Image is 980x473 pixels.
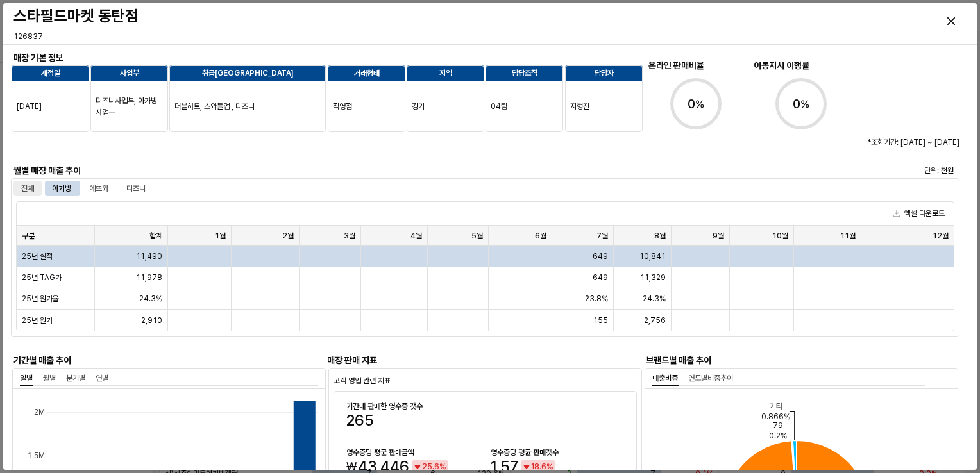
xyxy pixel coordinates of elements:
div: 영수증당 평균 판매갯수 [491,447,624,458]
strong: 취급[GEOGRAPHIC_DATA] [202,69,293,78]
strong: 사업부 [120,69,139,78]
p: 경기 [412,101,479,112]
text: 0 [688,96,704,112]
span: 구분 [22,230,35,240]
div: 월별 [43,370,56,386]
div: 아가방 [52,181,71,196]
p: *조회기간: [DATE] ~ [DATE] [722,137,959,148]
h6: 이동지시 이행률 [754,60,849,71]
div: 기간내 판매한 영수증 갯수 [346,401,504,411]
span: 6 [541,462,546,471]
span: 23.8% [585,294,608,304]
div: 연별 [96,370,108,386]
span: 6 [434,462,439,471]
div: Progress circle [754,78,849,129]
div: 전체 [13,181,42,196]
p: 단위: 천원 [806,165,954,176]
span: 649 [593,251,608,261]
p: 더블하트, 스와들업 , 디즈니 [174,101,321,112]
strong: 거래형태 [354,69,380,78]
span: 25년 원가율 [22,294,59,304]
div: 일별 [20,370,38,386]
span: 2월 [282,230,294,240]
h6: 매장 기본 정보 [13,52,562,63]
span: 합계 [149,230,162,240]
span: 12월 [933,230,949,240]
span: 25년 실적 [22,251,53,261]
span: . [432,462,434,471]
div: 연도별비중추이 [683,370,733,386]
span: 6월 [535,230,546,240]
span: 8월 [654,230,666,240]
span: 24.3% [643,294,666,304]
span: ₩ [346,461,357,472]
span: 11,978 [136,272,162,283]
p: 지형진 [570,101,638,112]
span: 7월 [596,230,608,240]
div: 에뜨와 [81,181,116,196]
div: 매출비중 [652,370,678,386]
div: Progress circle [648,78,743,129]
div: 디즈니 [126,181,146,196]
span: down 18.6% negative trend [522,460,553,473]
span: 11월 [840,230,856,240]
div: 연별 [90,370,108,386]
p: 04팀 [491,101,558,112]
span: 2,756 [644,315,666,325]
span: 1월 [215,230,226,240]
span: 11,490 [136,251,162,261]
p: [DATE] [17,101,84,112]
tspan: % [695,97,704,110]
div: 일별 [20,370,33,386]
text: 0 [793,96,809,112]
button: Close [936,6,967,37]
div: 월별 [38,370,61,386]
span: 3월 [344,230,355,240]
div: 분기별 [61,370,90,386]
span: 4월 [410,230,422,240]
span: 25 [422,462,432,471]
tspan: % [800,97,809,110]
h6: 브랜드별 매출 추이 [646,354,957,366]
div: 에뜨와 [89,181,108,196]
span: 155 [593,315,608,325]
div: 디즈니 [119,181,153,196]
strong: 개점일 [41,69,60,78]
h6: 매장 판매 지표 [327,354,643,366]
h6: 온라인 판매비율 [648,60,743,71]
div: 전체 [21,181,34,196]
span: 265 [346,411,374,429]
span: 5월 [471,230,483,240]
span: % [439,460,446,473]
p: 고객 영업 관련 지표 [334,375,506,386]
span: 25년 원가 [22,315,53,325]
span: down 25.6% negative trend [413,460,446,473]
span: % [546,460,553,473]
button: 엑셀 다운로드 [888,206,950,221]
h6: 기간별 매출 추이 [13,354,166,366]
span: 11,329 [640,272,666,283]
h6: 월별 매장 매출 추이 [13,165,246,176]
span: 265 [346,413,374,428]
div: 매출비중 [652,370,683,386]
span: 25년 TAG가 [22,272,62,283]
span: 2,910 [141,315,162,325]
p: 디즈니사업부, 아가방사업부 [96,95,163,118]
span: . [539,462,541,471]
p: 직영점 [333,101,400,112]
span: 649 [593,272,608,283]
span: 24.3% [139,294,162,304]
p: 126837 [13,31,244,42]
div: 아가방 [44,181,79,196]
strong: 담당조직 [512,69,537,78]
strong: 담당자 [595,69,614,78]
span: 10월 [772,230,788,240]
strong: 지역 [439,69,452,78]
div: 연도별비중추이 [688,370,733,386]
span: 18 [531,462,539,471]
h3: 스타필드마켓 동탄점 [13,7,726,25]
div: 분기별 [66,370,85,386]
span: 9월 [713,230,724,240]
span: 10,841 [639,251,666,261]
div: 영수증당 평균 판매금액 [346,447,480,458]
